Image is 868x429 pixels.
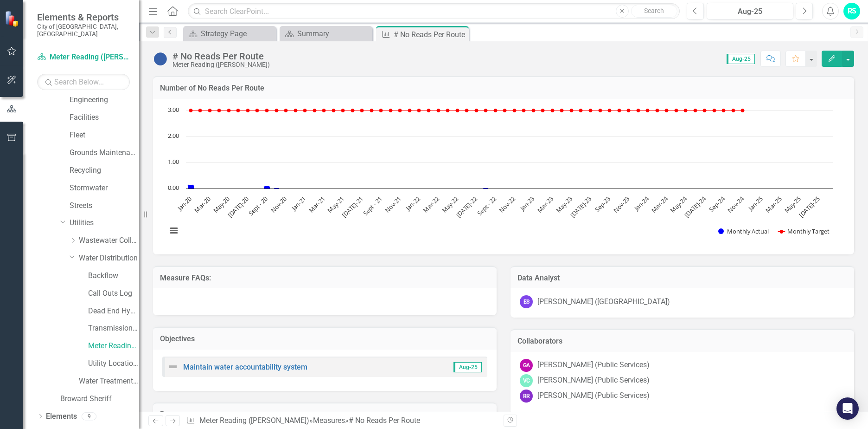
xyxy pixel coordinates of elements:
[417,109,421,112] path: Jan-22, 3. Monthly Target.
[513,109,517,112] path: Nov-22, 3. Monthly Target.
[797,195,822,219] text: [DATE]-25
[608,109,612,112] path: Sep-23, 3. Monthly Target.
[579,109,583,112] path: Jun-23, 3. Monthly Target.
[517,195,536,213] text: Jan-23
[437,109,440,112] path: Mar-22, 3. Monthly Target.
[554,195,574,214] text: May-23
[88,271,139,281] a: Backflow
[650,194,670,214] text: Mar-24
[421,195,440,214] text: Mar-22
[246,109,250,112] path: Jul-20, 3. Monthly Target.
[718,227,768,235] button: Show Monthly Actual
[274,188,280,188] path: Oct-20, 0.02. Monthly Actual.
[226,195,250,219] text: [DATE]-20
[70,148,139,158] a: Grounds Maintenance
[440,195,460,214] text: May-22
[465,109,469,112] path: Jun-22, 3. Monthly Target.
[454,195,479,219] text: [DATE]-22
[403,195,422,213] text: Jan-22
[60,394,139,404] a: Broward Sheriff
[475,195,498,217] text: Sept - 22
[284,109,288,112] path: Nov-20, 3. Monthly Target.
[37,23,130,38] small: City of [GEOGRAPHIC_DATA], [GEOGRAPHIC_DATA]
[541,109,545,112] path: Feb-23, 3. Monthly Target.
[351,109,355,112] path: Jun-21, 3. Monthly Target.
[70,112,139,123] a: Facilities
[570,109,574,112] path: May-23, 3. Monthly Target.
[483,188,489,188] path: Aug-22, 0.03. Monthly Actual.
[189,109,745,112] g: Monthly Target, series 2 of 2. Line with 68 data points.
[456,109,460,112] path: May-22, 3. Monthly Target.
[446,109,450,112] path: Apr-22, 3. Monthly Target.
[185,28,274,39] a: Strategy Page
[694,109,697,112] path: Jun-24, 3. Monthly Target.
[255,109,259,112] path: Aug-20, 3. Monthly Target.
[741,109,745,112] path: Nov-24, 3. Monthly Target.
[646,109,650,112] path: Jan-24, 3. Monthly Target.
[313,109,317,112] path: Feb-21, 3. Monthly Target.
[247,195,269,217] text: Sept - 20
[394,29,466,40] div: # No Reads Per Route
[537,360,650,370] div: [PERSON_NAME] (Public Services)
[70,130,139,141] a: Fleet
[746,195,765,213] text: Jan-25
[389,109,393,112] path: Oct-21, 3. Monthly Target.
[175,195,193,213] text: Jan-20
[612,195,631,214] text: Nov-23
[162,106,845,245] div: Chart. Highcharts interactive chart.
[167,361,179,372] img: Not Defined
[593,195,612,214] text: Sep-23
[198,109,202,112] path: Feb-20, 3. Monthly Target.
[722,109,726,112] path: Sep-24, 3. Monthly Target.
[665,109,669,112] path: Mar-24, 3. Monthly Target.
[644,7,664,14] span: Search
[843,3,860,19] button: RS
[172,51,270,61] div: # No Reads Per Route
[167,224,180,237] button: View chart menu, Chart
[236,109,240,112] path: Jun-20, 3. Monthly Target.
[79,376,139,387] a: Water Treatment Plant
[656,109,659,112] path: Feb-24, 3. Monthly Target.
[379,109,383,112] path: Sept - 21, 3. Monthly Target.
[70,218,139,228] a: Utilities
[5,11,21,27] img: ClearPoint Strategy
[618,109,621,112] path: Oct-23, 3. Monthly Target.
[168,131,179,140] text: 2.00
[599,109,602,112] path: Aug-23, 3. Monthly Target.
[537,390,650,401] div: [PERSON_NAME] (Public Services)
[589,109,593,112] path: Jul-23, 3. Monthly Target.
[160,84,847,92] h3: Number of No Reads Per Route
[536,195,555,214] text: Mar-23
[340,195,364,219] text: [DATE]-21
[79,235,139,246] a: Wastewater Collection
[168,183,179,192] text: 0.00
[537,375,650,386] div: [PERSON_NAME] (Public Services)
[726,194,746,214] text: Nov-24
[453,362,482,372] span: Aug-25
[475,109,479,112] path: Jul-22, 3. Monthly Target.
[37,52,130,63] a: Meter Reading ([PERSON_NAME])
[520,374,533,387] div: VC
[188,3,680,19] input: Search ClearPoint...
[70,165,139,176] a: Recycling
[88,358,139,369] a: Utility Location Requests
[79,253,139,264] a: Water Distribution
[370,109,374,112] path: Aug-21, 3. Monthly Target.
[265,109,269,112] path: Sept - 20, 3. Monthly Target.
[708,194,727,214] text: Sep-24
[632,194,651,213] text: Jan-24
[522,109,526,112] path: Dec-22, 3. Monthly Target.
[836,397,859,420] div: Open Intercom Messenger
[560,109,564,112] path: Apr-23, 3. Monthly Target.
[297,28,370,39] div: Summary
[710,6,790,17] div: Aug-25
[683,194,708,219] text: [DATE]-24
[70,201,139,211] a: Streets
[778,227,830,235] button: Show Monthly Target
[517,274,847,282] h3: Data Analyst
[46,411,77,422] a: Elements
[282,28,370,39] a: Summary
[497,195,517,214] text: Nov-22
[484,109,488,112] path: Aug-22, 3. Monthly Target.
